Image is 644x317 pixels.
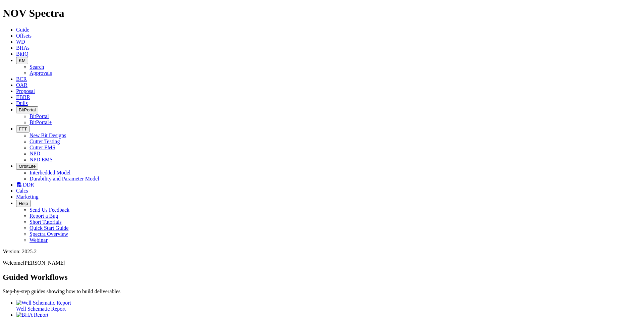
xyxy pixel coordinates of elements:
[16,27,29,33] a: Guide
[16,300,71,306] img: Well Schematic Report
[3,288,641,295] p: Step-by-step guides showing how to build deliverables
[30,70,52,76] a: Approvals
[3,273,641,282] h2: Guided Workflows
[16,76,27,82] a: BCR
[3,249,641,255] div: Version: 2025.2
[19,201,28,206] span: Help
[16,51,28,57] a: BitIQ
[16,188,28,194] a: Calcs
[30,151,40,156] a: NPD
[30,231,68,237] a: Spectra Overview
[16,125,30,133] button: FTT
[16,33,32,39] a: Offsets
[30,64,44,70] a: Search
[30,237,48,243] a: Webinar
[16,300,641,312] a: Well Schematic Report Well Schematic Report
[16,82,28,88] a: OAR
[19,107,36,112] span: BitPortal
[30,133,66,138] a: New Bit Designs
[16,45,30,51] a: BHAs
[16,100,28,106] a: Dulls
[16,200,31,207] button: Help
[30,219,62,225] a: Short Tutorials
[23,260,65,266] span: [PERSON_NAME]
[30,113,49,119] a: BitPortal
[16,194,39,200] a: Marketing
[30,145,55,150] a: Cutter EMS
[30,213,58,219] a: Report a Bug
[19,164,36,169] span: OrbitLite
[3,7,641,19] h1: NOV Spectra
[30,225,68,231] a: Quick Start Guide
[19,58,25,63] span: KM
[30,170,70,175] a: Interbedded Model
[16,106,38,113] button: BitPortal
[19,126,27,131] span: FTT
[30,119,52,125] a: BitPortal+
[30,157,53,162] a: NPD EMS
[16,94,30,100] a: EBRR
[16,57,28,64] button: KM
[23,182,34,188] span: DDR
[16,306,66,312] span: Well Schematic Report
[16,182,34,188] a: DDR
[16,39,25,45] a: WD
[30,176,99,181] a: Durability and Parameter Model
[3,260,641,266] p: Welcome
[30,207,69,213] a: Send Us Feedback
[16,88,35,94] a: Proposal
[30,139,60,144] a: Cutter Testing
[16,163,38,170] button: OrbitLite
